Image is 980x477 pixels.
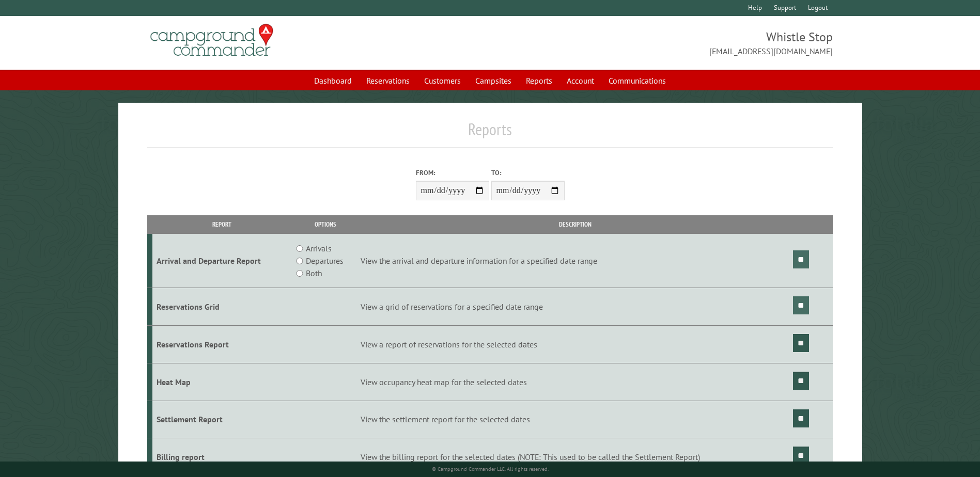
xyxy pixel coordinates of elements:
th: Options [291,215,359,233]
label: From: [416,168,489,178]
td: Arrival and Departure Report [152,234,291,288]
td: View a report of reservations for the selected dates [359,325,791,363]
h1: Reports [147,119,832,148]
td: Reservations Report [152,325,291,363]
label: Both [306,267,322,279]
small: © Campground Commander LLC. All rights reserved. [432,466,549,472]
th: Report [152,215,291,233]
a: Reservations [360,71,416,90]
a: Customers [418,71,467,90]
td: Settlement Report [152,401,291,438]
label: Departures [306,255,344,267]
td: View the settlement report for the selected dates [359,401,791,438]
a: Reports [520,71,558,90]
td: View the arrival and departure information for a specified date range [359,234,791,288]
td: Billing report [152,438,291,476]
label: Arrivals [306,242,332,255]
th: Description [359,215,791,233]
a: Dashboard [308,71,358,90]
td: Reservations Grid [152,288,291,326]
td: View a grid of reservations for a specified date range [359,288,791,326]
label: To: [491,168,565,178]
a: Account [561,71,600,90]
td: View the billing report for the selected dates (NOTE: This used to be called the Settlement Report) [359,438,791,476]
td: View occupancy heat map for the selected dates [359,363,791,401]
span: Whistle Stop [EMAIL_ADDRESS][DOMAIN_NAME] [490,28,833,57]
img: Campground Commander [147,20,276,60]
a: Communications [602,71,672,90]
td: Heat Map [152,363,291,401]
a: Campsites [469,71,518,90]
